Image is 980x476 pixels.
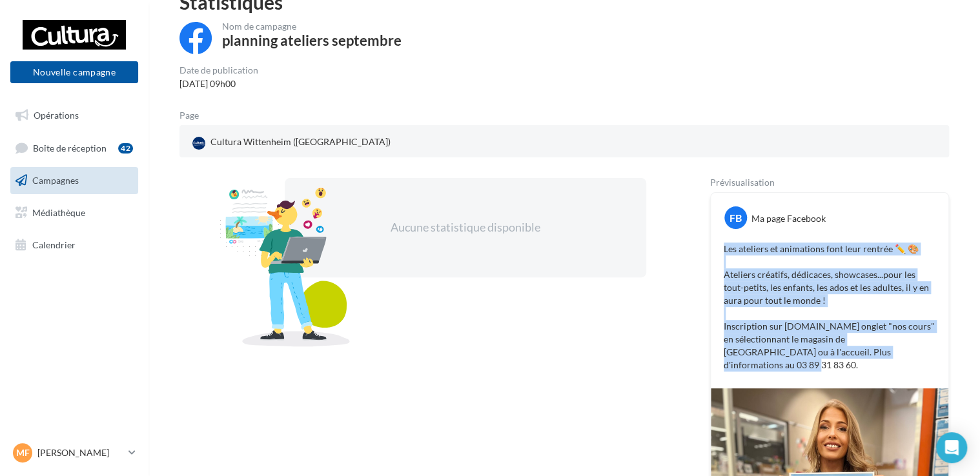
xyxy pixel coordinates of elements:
[190,133,393,152] div: Cultura Wittenheim ([GEOGRAPHIC_DATA])
[179,77,258,90] div: [DATE] 09h00
[8,134,141,162] a: Boîte de réception42
[326,219,605,236] div: Aucune statistique disponible
[936,432,967,463] div: Open Intercom Messenger
[34,110,79,121] span: Opérations
[8,232,141,259] a: Calendrier
[724,243,935,372] p: Les ateliers et animations font leur rentrée ✏️ 🎨 Ateliers créatifs, dédicaces, showcases...pour ...
[32,175,79,186] span: Campagnes
[33,142,107,153] span: Boîte de réception
[222,34,402,48] div: planning ateliers septembre
[751,212,826,225] div: Ma page Facebook
[8,167,141,194] a: Campagnes
[724,206,747,229] div: FB
[16,446,30,459] span: MF
[118,143,133,154] div: 42
[710,178,949,187] div: Prévisualisation
[8,102,141,129] a: Opérations
[37,446,123,459] p: [PERSON_NAME]
[179,66,258,75] div: Date de publication
[179,111,209,120] div: Page
[32,239,76,250] span: Calendrier
[222,22,402,31] div: Nom de campagne
[190,133,440,152] a: Cultura Wittenheim ([GEOGRAPHIC_DATA])
[10,61,138,83] button: Nouvelle campagne
[10,441,138,465] a: MF [PERSON_NAME]
[8,199,141,226] a: Médiathèque
[32,207,85,218] span: Médiathèque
